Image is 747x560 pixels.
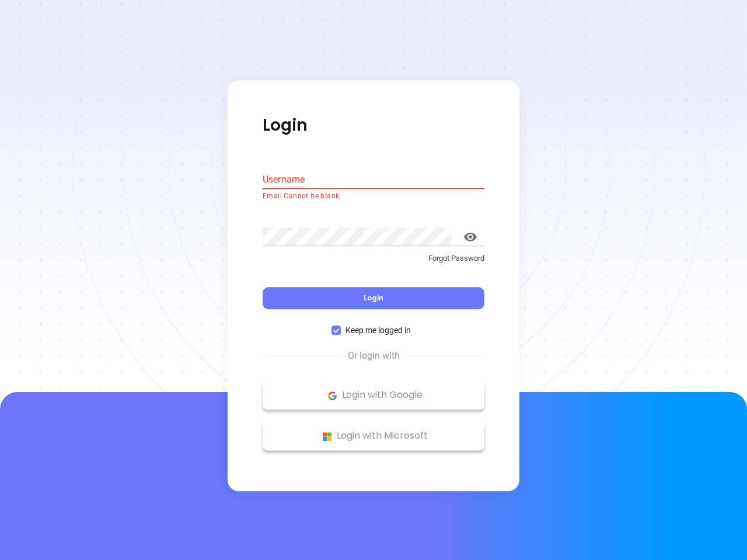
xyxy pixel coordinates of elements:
span: Keep me logged in [341,324,416,337]
img: Microsoft Logo [320,429,334,444]
p: Forgot Password [263,253,484,264]
button: Google Logo Login with Google [263,381,484,410]
button: Microsoft Logo Login with Microsoft [263,422,484,451]
a: Forgot Password [263,253,484,274]
img: Google Logo [325,388,340,403]
button: Login [263,288,484,310]
p: Login with Microsoft [268,428,479,445]
p: Login with Google [268,387,479,404]
span: Login [364,293,383,303]
p: Email Cannot be blank [263,191,484,202]
span: Or login with [342,349,406,363]
p: Login [263,115,484,136]
button: toggle password visibility [456,223,484,251]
